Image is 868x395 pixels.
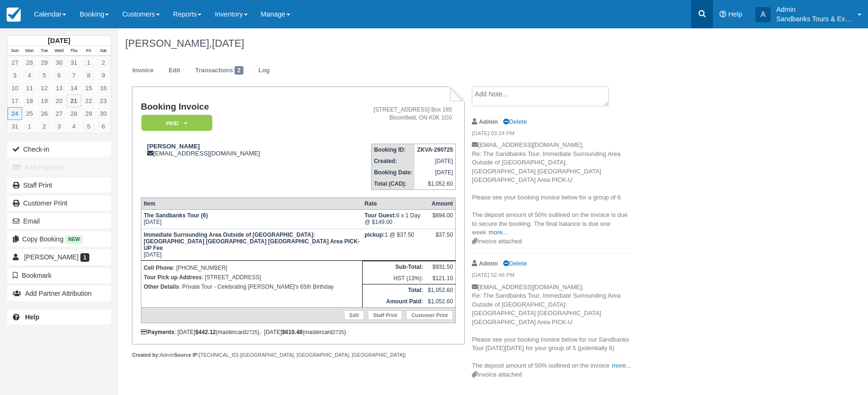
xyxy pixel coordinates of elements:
[141,102,324,112] h1: Booking Invoice
[362,261,425,273] th: Sub-Total:
[328,106,452,122] address: [STREET_ADDRESS] Box 185 Bloomfield, ON K0K 1G0
[8,56,22,69] a: 27
[776,5,852,14] p: Admin
[368,310,402,320] a: Staff Print
[195,329,216,335] strong: $442.12
[371,178,415,190] th: Total (CAD):
[81,82,96,94] a: 15
[144,282,360,292] p: : Private Tour - Celebrating [PERSON_NAME]'s 65th Birthday
[8,82,22,94] a: 10
[52,56,66,69] a: 30
[728,10,742,18] span: Help
[81,56,96,69] a: 1
[7,268,111,283] button: Bookmark
[22,120,37,133] a: 1
[7,286,111,301] button: Add Partner Attribution
[52,94,66,107] a: 20
[67,56,81,69] a: 31
[22,107,37,120] a: 25
[415,167,455,178] td: [DATE]
[52,69,66,82] a: 6
[8,69,22,82] a: 3
[371,144,415,156] th: Booking ID:
[141,229,362,261] td: [DATE]
[144,283,179,290] strong: Other Details
[417,146,453,153] strong: ZKVA-290725
[144,274,202,281] strong: Tour Pick up Address
[234,66,243,75] span: 2
[37,107,52,120] a: 26
[144,263,360,273] p: : [PHONE_NUMBER]
[96,56,111,69] a: 2
[52,107,66,120] a: 27
[7,8,21,22] img: checkfront-main-nav-mini-logo.png
[188,61,251,80] a: Transactions2
[503,260,527,267] a: Delete
[472,129,631,140] em: [DATE] 03:24 PM
[479,260,498,267] strong: Admin
[81,120,96,133] a: 5
[472,283,631,370] p: [EMAIL_ADDRESS][DOMAIN_NAME], Re: The Sandbanks Tour, Immediate Surrounding Area Outside of [GEOG...
[80,253,89,262] span: 1
[776,14,852,24] p: Sandbanks Tours & Experiences
[52,46,66,56] th: Wed
[362,229,425,261] td: 1 @ $37.50
[144,212,208,219] strong: The Sandbanks Tour (6)
[81,46,96,56] th: Fri
[81,107,96,120] a: 29
[362,273,425,284] td: HST (13%):
[37,56,52,69] a: 29
[67,107,81,120] a: 28
[96,46,111,56] th: Sat
[428,212,453,226] div: $894.00
[612,362,631,369] a: more...
[425,198,456,210] th: Amount
[7,142,111,157] button: Check-in
[132,352,464,359] div: Admin [TECHNICAL_ID] ([GEOGRAPHIC_DATA], [GEOGRAPHIC_DATA], [GEOGRAPHIC_DATA])
[282,329,302,335] strong: $610.48
[22,94,37,107] a: 18
[252,61,277,80] a: Log
[503,118,527,125] a: Delete
[365,212,396,219] strong: Tour Guest
[67,94,81,107] a: 21
[37,46,52,56] th: Tue
[96,69,111,82] a: 9
[428,232,453,246] div: $37.50
[144,232,360,251] strong: Immediate Surrounding Area Outside of [GEOGRAPHIC_DATA]: [GEOGRAPHIC_DATA] [GEOGRAPHIC_DATA] [GEO...
[81,69,96,82] a: 8
[141,114,209,132] a: Paid
[7,214,111,229] button: Email
[8,120,22,133] a: 31
[472,271,631,282] em: [DATE] 02:48 PM
[96,120,111,133] a: 6
[144,273,360,282] p: : [STREET_ADDRESS]
[37,120,52,133] a: 2
[8,46,22,56] th: Sun
[472,141,631,237] p: [EMAIL_ADDRESS][DOMAIN_NAME], Re: The Sandbanks Tour, Immediate Surrounding Area Outside of [GEOG...
[67,120,81,133] a: 4
[365,232,385,238] strong: pickup
[489,229,508,236] a: more...
[144,265,173,271] strong: Cell Phone
[24,253,78,261] span: [PERSON_NAME]
[246,329,258,335] small: 2725
[7,232,111,247] button: Copy Booking New
[125,38,762,49] h1: [PERSON_NAME],
[25,313,39,321] b: Help
[67,82,81,94] a: 14
[425,296,456,308] td: $1,052.60
[125,61,161,80] a: Invoice
[212,37,244,49] span: [DATE]
[37,82,52,94] a: 12
[67,46,81,56] th: Thu
[174,352,199,358] strong: Source IP:
[37,94,52,107] a: 19
[141,115,212,131] em: Paid
[415,178,455,190] td: $1,052.60
[362,198,425,210] th: Rate
[65,235,83,243] span: New
[52,82,66,94] a: 13
[362,210,425,229] td: 6 x 1 Day @ $149.00
[7,178,111,193] a: Staff Print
